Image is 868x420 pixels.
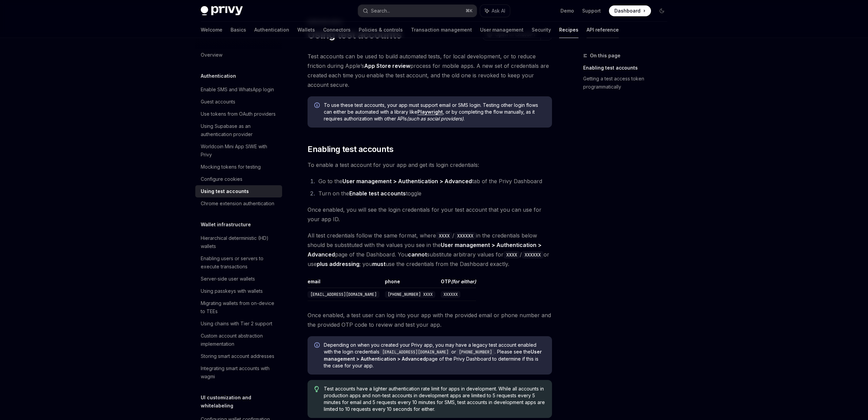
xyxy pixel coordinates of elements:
a: Use tokens from OAuth providers [195,108,282,120]
a: Migrating wallets from on-device to TEEs [195,297,282,318]
a: Using Supabase as an authentication provider [195,120,282,140]
div: Configure cookies [201,175,242,183]
span: To use these test accounts, your app must support email or SMS login. Testing other login flows c... [324,102,545,122]
a: Enable SMS and WhatsApp login [195,83,282,96]
a: Playwright [417,109,443,115]
a: Transaction management [411,22,472,38]
code: XXXX [436,232,452,240]
a: Chrome extension authentication [195,197,282,210]
code: [PHONE_NUMBER] [456,349,495,356]
span: Test accounts can be used to build automated tests, for local development, or to reduce friction ... [308,52,552,90]
div: Chrome extension authentication [201,199,274,208]
a: Using test accounts [195,185,282,197]
a: plus addressing [317,261,359,268]
strong: Enable test accounts [349,190,406,197]
button: Toggle dark mode [656,5,667,16]
li: Go to the tab of the Privy Dashboard [316,176,552,186]
code: [PHONE_NUMBER] XXXX [385,291,435,298]
div: Server-side user wallets [201,275,255,283]
span: Ask AI [492,7,505,14]
svg: Info [314,102,321,109]
span: Enabling test accounts [308,144,393,155]
strong: must [372,261,386,267]
a: Server-side user wallets [195,273,282,285]
div: Enable SMS and WhatsApp login [201,85,274,94]
span: Test accounts have a lighter authentication rate limit for apps in development. While all account... [324,385,545,413]
a: Mocking tokens for testing [195,161,282,173]
a: Enabling test accounts [583,62,673,73]
a: Authentication [254,22,289,38]
span: Depending on when you created your Privy app, you may have a legacy test account enabled with the... [324,342,545,369]
div: Worldcoin Mini App SIWE with Privy [201,142,278,159]
div: Using chains with Tier 2 support [201,320,272,328]
div: Search... [371,7,390,15]
code: XXXX [504,251,520,259]
span: Once enabled, you will see the login credentials for your test account that you can use for your ... [308,205,552,224]
a: App Store review [364,62,410,70]
a: Dashboard [609,5,651,16]
a: Configure cookies [195,173,282,185]
a: Hierarchical deterministic (HD) wallets [195,232,282,252]
strong: User management > Authentication > Advanced [342,178,472,185]
div: Overview [201,51,222,59]
span: To enable a test account for your app and get its login credentials: [308,160,552,170]
span: Dashboard [614,7,640,14]
a: Using chains with Tier 2 support [195,318,282,330]
h5: Wallet infrastructure [201,221,251,229]
a: Basics [231,22,246,38]
span: Once enabled, a test user can log into your app with the provided email or phone number and the p... [308,310,552,329]
div: Storing smart account addresses [201,352,274,360]
div: Using Supabase as an authentication provider [201,122,278,138]
div: Mocking tokens for testing [201,163,261,171]
div: Custom account abstraction implementation [201,332,278,348]
a: Integrating smart accounts with wagmi [195,362,282,383]
a: Custom account abstraction implementation [195,330,282,350]
code: XXXXXX [522,251,544,259]
th: email [308,278,382,288]
span: ⌘ K [466,8,473,14]
span: All test credentials follow the same format, where / in the credentials below should be substitut... [308,231,552,269]
div: Enabling users or servers to execute transactions [201,254,278,271]
h5: UI customization and whitelabeling [201,394,282,410]
button: Ask AI [480,5,510,17]
a: Getting a test access token programmatically [583,73,673,92]
a: Welcome [201,22,222,38]
a: API reference [587,22,619,38]
code: [EMAIL_ADDRESS][DOMAIN_NAME] [379,349,451,356]
a: Using passkeys with wallets [195,285,282,297]
img: dark logo [201,6,243,16]
div: Using passkeys with wallets [201,287,263,295]
a: Policies & controls [359,22,403,38]
em: (for either) [451,279,476,284]
a: Worldcoin Mini App SIWE with Privy [195,140,282,161]
a: Storing smart account addresses [195,350,282,362]
div: Migrating wallets from on-device to TEEs [201,299,278,316]
svg: Info [314,342,321,349]
svg: Tip [314,386,319,392]
span: On this page [590,52,620,60]
a: Security [532,22,551,38]
em: (such as social providers) [407,116,463,121]
code: XXXXXX [454,232,476,240]
div: Hierarchical deterministic (HD) wallets [201,234,278,250]
a: User management [480,22,524,38]
a: Support [582,7,601,14]
a: Recipes [559,22,578,38]
a: Demo [560,7,574,14]
th: phone [382,278,438,288]
button: Search...⌘K [358,5,477,17]
a: Guest accounts [195,96,282,108]
a: Overview [195,49,282,61]
code: XXXXXX [441,291,460,298]
div: Guest accounts [201,98,235,106]
li: Turn on the toggle [316,189,552,198]
a: Enabling users or servers to execute transactions [195,252,282,273]
code: [EMAIL_ADDRESS][DOMAIN_NAME] [308,291,379,298]
strong: cannot [408,251,427,258]
div: Integrating smart accounts with wagmi [201,364,278,381]
div: Use tokens from OAuth providers [201,110,276,118]
a: Connectors [323,22,351,38]
h5: Authentication [201,72,236,80]
a: Wallets [297,22,315,38]
th: OTP [438,278,476,288]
